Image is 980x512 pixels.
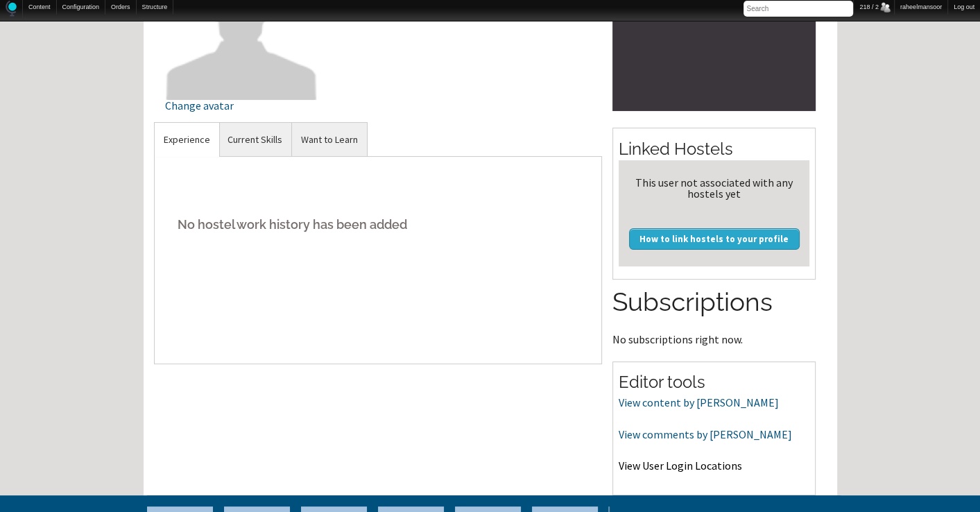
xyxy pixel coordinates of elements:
a: Want to Learn [292,123,367,157]
div: This user not associated with any hostels yet [624,177,804,199]
a: View User Login Locations [619,459,742,472]
input: Search [743,1,853,17]
h2: Subscriptions [612,284,816,321]
a: View comments by [PERSON_NAME] [619,427,792,441]
a: View content by [PERSON_NAME] [619,395,779,409]
a: Current Skills [218,123,291,157]
a: How to link hostels to your profile [629,228,800,249]
section: No subscriptions right now. [612,284,816,344]
h5: No hostel work history has been added [165,203,592,246]
img: Home [6,1,17,17]
a: Change avatar [165,15,318,111]
h2: Editor tools [619,370,809,394]
div: Change avatar [165,100,318,111]
h2: Linked Hostels [619,137,809,161]
a: Experience [155,123,219,157]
